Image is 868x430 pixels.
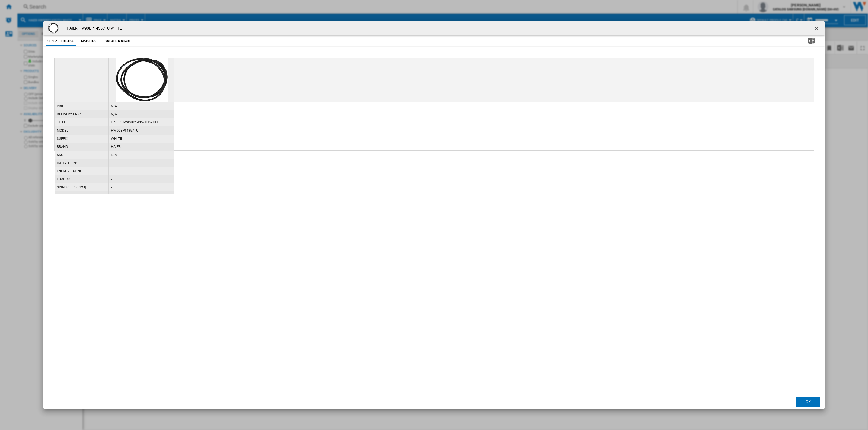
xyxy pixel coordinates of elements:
button: Matching [77,36,101,46]
div: sku [55,151,108,159]
button: Characteristics [46,36,76,46]
button: Evolution chart [102,36,132,46]
div: ENERGY RATING [55,167,108,175]
div: - [109,183,174,191]
div: - [109,167,174,175]
ng-md-icon: getI18NText('BUTTONS.CLOSE_DIALOG') [814,25,820,32]
md-dialog: Product popup [43,21,825,408]
div: delivery price [55,110,108,118]
button: Download in Excel [799,36,823,46]
img: 51EllwpqvGL.__AC_SX300_SY300_QL70_ML2_.jpg [116,58,168,102]
div: HW90BP14357TU [109,126,174,135]
div: SPIN SPEED (RPM) [55,183,108,191]
div: title [55,118,108,126]
div: WASHING CAPACITY (KG) [55,191,108,200]
div: HAIER [109,143,174,151]
img: excel-24x24.png [808,38,815,44]
div: N/A [109,110,174,118]
div: price [55,102,108,110]
div: INSTALL TYPE [55,159,108,167]
button: OK [796,397,820,407]
div: suffix [55,135,108,143]
div: - [109,175,174,183]
div: N/A [109,151,174,159]
div: model [55,126,108,135]
button: getI18NText('BUTTONS.CLOSE_DIALOG') [812,23,822,34]
div: N/A [109,102,174,110]
div: LOADING [55,175,108,183]
h4: HAIER HW90BP14357TU WHITE [64,26,122,31]
div: - [109,191,174,200]
div: HAIER HW90BP14357TU WHITE [109,118,174,126]
div: brand [55,143,108,151]
img: 51EllwpqvGL.__AC_SX300_SY300_QL70_ML2_.jpg [48,23,59,34]
div: WHITE [109,135,174,143]
div: - [109,159,174,167]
